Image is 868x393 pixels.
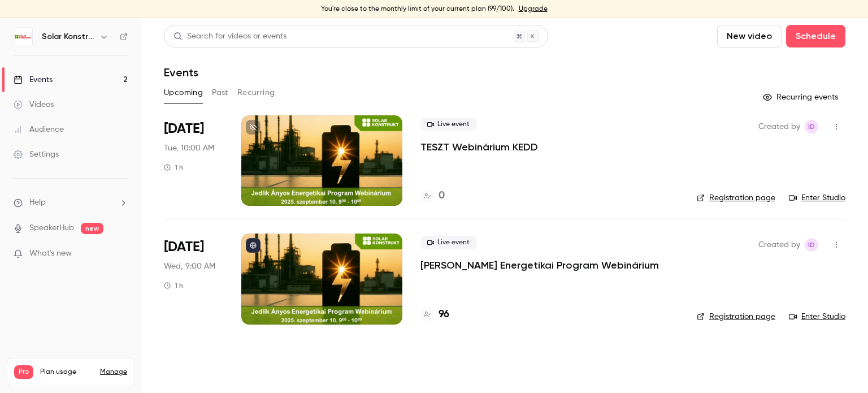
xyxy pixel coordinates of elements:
li: help-dropdown-opener [14,197,128,209]
button: Schedule [786,25,845,47]
div: Search for videos or events [173,31,287,42]
h1: Events [164,66,198,79]
h4: 96 [439,307,449,322]
span: Live event [420,236,476,249]
a: Registration page [697,192,775,204]
h6: Solar Konstrukt Kft. [42,31,95,42]
span: new [81,223,103,234]
div: 1 h [164,163,183,172]
span: Istvan Dobo [805,120,818,133]
div: Sep 9 Tue, 10:00 AM (Europe/Budapest) [164,115,223,206]
a: Enter Studio [789,311,845,322]
span: Plan usage [40,368,93,377]
span: What's new [29,248,72,260]
h4: 0 [439,188,445,204]
div: Settings [14,149,59,160]
div: 1 h [164,281,183,290]
span: Tue, 10:00 AM [164,142,214,154]
button: New video [717,25,782,47]
a: TESZT Webinárium KEDD [420,140,538,154]
span: Istvan Dobo [805,238,818,252]
button: Past [212,84,228,102]
span: Live event [420,118,476,131]
div: Sep 10 Wed, 9:00 AM (Europe/Budapest) [164,234,223,324]
div: Audience [14,124,64,135]
span: Pro [14,365,33,379]
span: ID [808,238,815,252]
span: Created by [758,120,800,133]
span: ID [808,120,815,133]
img: Solar Konstrukt Kft. [14,28,32,46]
span: Created by [758,238,800,252]
div: Events [14,74,53,85]
a: SpeakerHub [29,222,74,234]
button: Recurring events [758,88,845,106]
button: Upcoming [164,84,203,102]
span: Help [29,197,46,209]
a: Enter Studio [789,192,845,204]
span: [DATE] [164,120,204,138]
button: Recurring [237,84,275,102]
a: Manage [100,368,127,377]
a: Registration page [697,311,775,322]
span: Wed, 9:00 AM [164,261,215,272]
div: Videos [14,99,54,110]
span: [DATE] [164,238,204,256]
a: 96 [420,307,449,322]
a: Upgrade [519,5,548,14]
a: [PERSON_NAME] Energetikai Program Webinárium [420,258,659,272]
a: 0 [420,188,445,204]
